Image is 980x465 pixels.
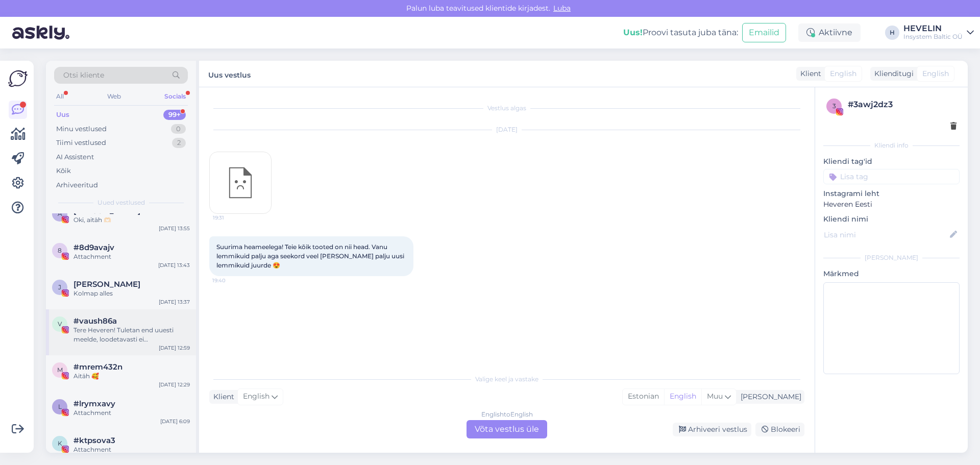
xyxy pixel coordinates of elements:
div: Kliendi info [823,141,960,150]
div: H [885,26,899,40]
div: Oki, aitäh 🫶🏻 [73,215,190,225]
div: Kolmap alles [73,289,190,298]
div: Klienditugi [870,68,914,79]
div: Insystem Baltic OÜ [903,33,963,41]
div: [DATE] 13:37 [159,298,190,306]
label: Uus vestlus [208,67,251,81]
div: Socials [162,90,188,103]
div: Võta vestlus üle [467,420,547,438]
span: #lrymxavy [73,399,115,408]
span: Suurima heameelega! Teie kõik tooted on nii head. Vanu lemmikuid palju aga seekord veel [PERSON_N... [216,243,406,269]
button: Emailid [742,23,786,42]
p: Kliendi tag'id [823,156,960,167]
span: A [58,210,62,217]
div: # 3awj2dz3 [848,99,957,111]
div: AI Assistent [56,152,94,162]
div: Klient [796,68,821,79]
div: Aktiivne [798,23,861,42]
span: English [922,68,949,79]
span: Luba [550,4,574,13]
span: m [57,366,63,374]
div: All [54,90,66,103]
input: Lisa nimi [824,229,948,240]
div: 0 [171,124,186,134]
div: Proovi tasuta juba täna: [623,27,738,39]
span: J [58,283,61,291]
div: Tiimi vestlused [56,138,106,148]
div: [DATE] 12:29 [159,381,190,388]
div: Web [105,90,123,103]
div: [DATE] 13:43 [158,261,190,269]
span: #mrem432n [73,362,122,372]
div: 2 [172,138,186,148]
span: Otsi kliente [63,70,104,81]
div: Attachment [73,252,190,261]
span: v [58,320,62,328]
div: HEVELIN [903,25,963,33]
div: Arhiveeri vestlus [673,423,751,436]
span: English [243,391,269,402]
p: Kliendi nimi [823,214,960,225]
div: English [664,389,701,404]
span: Janeli Haugas [73,280,140,289]
p: Märkmed [823,268,960,279]
div: [DATE] 13:55 [159,225,190,232]
div: Attachment [73,408,190,418]
div: Uus [56,110,69,120]
div: Minu vestlused [56,124,107,134]
span: English [830,68,856,79]
div: Estonian [623,389,664,404]
span: #8d9avajv [73,243,114,252]
input: Lisa tag [823,169,960,184]
b: Uus! [623,28,643,37]
span: l [58,403,62,410]
div: Klient [209,391,234,402]
img: Askly Logo [8,69,28,88]
div: Kõik [56,166,71,176]
span: #ktpsova3 [73,436,115,445]
div: Valige keel ja vastake [209,375,804,384]
div: Arhiveeritud [56,180,98,190]
div: English to English [481,410,533,419]
span: Muu [707,391,723,401]
span: #vaush86a [73,316,117,326]
p: Heveren Eesti [823,199,960,210]
div: [PERSON_NAME] [823,253,960,262]
div: [DATE] [209,125,804,134]
div: [PERSON_NAME] [737,391,801,402]
span: 8 [58,247,62,254]
span: k [58,439,62,447]
p: Instagrami leht [823,188,960,199]
span: 19:31 [213,214,251,222]
span: 19:40 [212,277,251,284]
div: 99+ [163,110,186,120]
div: Aitäh 🥰 [73,372,190,381]
span: 3 [832,102,836,110]
div: Blokeeri [755,423,804,436]
div: Vestlus algas [209,104,804,113]
div: [DATE] 6:09 [160,418,190,425]
div: Attachment [73,445,190,454]
div: [DATE] 12:59 [159,344,190,352]
div: Tere Heveren! Tuletan end uuesti meelde, loodetavasti ei [PERSON_NAME] tükkiv :) [PERSON_NAME] mä... [73,326,190,344]
a: HEVELINInsystem Baltic OÜ [903,25,974,41]
span: Uued vestlused [97,198,145,207]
